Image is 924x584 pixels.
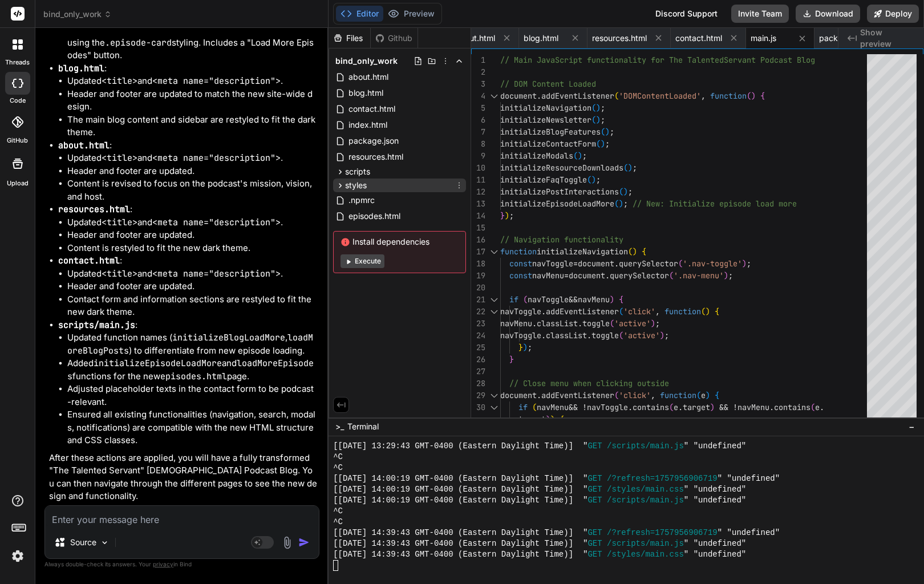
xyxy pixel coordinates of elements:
span: initializeNavigation [537,246,628,257]
span: ) [710,402,715,412]
span: ) [591,175,596,185]
span: 'click' [623,306,655,317]
span: ( [596,139,601,149]
span: querySelector [610,270,669,281]
span: . [541,306,546,317]
span: ) [610,294,614,305]
li: Adjusted placeholder texts in the contact form to be podcast-relevant. [67,383,317,408]
span: ( [696,390,701,400]
span: ( [532,402,537,412]
span: . [628,402,633,412]
div: 1 [471,54,485,66]
span: ) [628,163,633,173]
span: if [509,294,518,305]
span: [[DATE] 14:00:19 GMT-0400 (Eastern Daylight Time)] " [333,473,587,484]
span: ) [751,91,756,101]
span: ) [633,246,637,257]
span: about.html [455,33,495,44]
div: 16 [471,234,485,246]
span: ; [601,103,605,113]
code: .episode-card [105,37,172,48]
span: = [573,258,578,269]
div: 14 [471,210,485,222]
span: const [509,258,532,269]
span: initializeNavigation [500,103,591,113]
code: <title> [102,217,137,228]
span: ) [660,330,664,340]
li: : [58,319,317,447]
span: } [509,354,514,364]
span: . [587,330,591,340]
span: Install dependencies [341,236,459,248]
div: 21 [471,294,485,306]
div: Click to collapse the range. [487,294,501,306]
span: if [518,402,528,412]
span: ( [614,91,619,101]
span: " "undefined" [684,495,746,506]
div: 25 [471,342,485,354]
span: ( [587,175,591,185]
div: 10 [471,162,485,174]
span: // New: Initialize episode load more [633,198,797,209]
span: bind_only_work [335,55,398,67]
span: " "undefined" [684,441,746,452]
span: initializeResourceDownloads [500,163,623,173]
span: contact.html [675,33,722,44]
div: 8 [471,138,485,150]
button: Execute [341,254,384,268]
code: initializeEpisodeLoadMore [94,358,222,369]
div: 29 [471,390,485,401]
label: GitHub [7,136,28,145]
img: Pick Models [100,538,110,547]
span: ( [601,127,605,137]
span: scripts [345,166,370,177]
span: } [518,342,523,352]
span: resources.html [347,150,404,164]
li: Updated and . [67,216,317,229]
span: ( [610,318,614,328]
span: ) [651,318,655,328]
span: navMenu [532,270,564,281]
div: Click to collapse the range. [487,246,501,258]
span: ) [619,198,623,209]
li: Header and footer are updated to match the new site-wide design. [67,88,317,113]
span: >_ [335,421,344,432]
span: initializeContactForm [500,139,596,149]
img: settings [8,546,27,566]
span: /scripts/main.js [607,495,684,506]
span: navMenu [537,402,569,412]
span: " "undefined" [718,528,780,538]
span: addEventListener [546,306,619,317]
div: 22 [471,306,485,318]
span: ; [655,318,660,328]
span: navToggle [587,402,628,412]
div: Discord Support [649,5,724,23]
span: GET [587,495,602,506]
span: document [500,91,537,101]
span: ) [623,186,628,197]
span: ( [614,390,619,400]
p: After these actions are applied, you will have a fully transformed "The Talented Servant" [DEMOGR... [49,452,317,503]
span: [[DATE] 14:00:19 GMT-0400 (Eastern Daylight Time)] " [333,484,587,495]
span: Servant Podcast Blog [724,55,815,65]
span: ( [810,402,815,412]
span: ) [550,414,555,424]
span: { [715,390,719,400]
span: ; [610,127,614,137]
span: function [660,390,696,400]
span: ) [706,390,710,400]
span: . [614,258,619,269]
span: ) [596,115,601,125]
div: 24 [471,330,485,342]
span: document [578,258,614,269]
li: Updated and . [67,75,317,88]
span: function [710,91,747,101]
div: Files [329,33,370,44]
li: Updated and . [67,267,317,281]
span: ; [596,175,601,185]
button: − [906,417,917,436]
span: e [815,402,820,412]
li: Updated and . [67,152,317,165]
span: '.nav-menu' [674,270,724,281]
div: 19 [471,270,485,282]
